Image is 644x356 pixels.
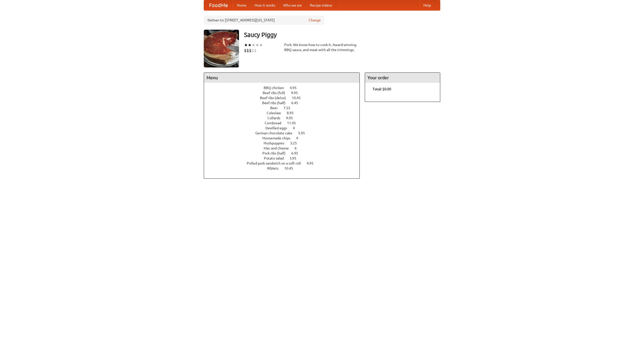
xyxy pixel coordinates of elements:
span: 4.95 [290,86,302,90]
li: $ [247,48,249,53]
span: 6.45 [291,101,303,105]
a: Coleslaw 8.95 [267,111,303,115]
a: How it works [251,0,279,10]
span: Housemade chips [262,136,295,140]
span: 5.95 [298,131,310,135]
a: Pork ribs (half) 6.95 [262,151,307,155]
a: Pulled pork sandwich on a soft roll 4.95 [247,161,323,165]
li: ★ [259,42,263,48]
a: Mac and cheese 6 [264,146,306,150]
h4: Your order [365,73,440,83]
span: 3.25 [290,141,302,145]
a: Hushpuppies 3.25 [264,141,306,145]
span: Pork ribs (half) [262,151,291,155]
span: 4 [293,126,300,130]
li: $ [254,48,257,53]
b: Total: $0.00 [373,87,391,91]
span: 10.45 [292,96,306,100]
a: Beef ribs (full) 9.95 [263,91,307,95]
li: $ [244,48,247,53]
img: angular.jpg [204,30,239,67]
span: Mac and cheese [264,146,294,150]
span: Collards [267,116,285,120]
span: 6 [295,146,302,150]
div: Pork. We know how to cook it. Award-winning BBQ sauce, and meat with all the trimmings. [284,42,360,52]
span: Beef ribs (half) [262,101,291,105]
a: Beef ribs (half) 6.45 [262,101,307,105]
span: Beer [270,106,283,110]
h4: Menu [204,73,359,83]
span: Potato salad [264,156,289,160]
span: BBQ chicken [264,86,289,90]
li: $ [252,48,254,53]
li: $ [249,48,252,53]
a: Beer 7.55 [270,106,300,110]
span: 6.95 [291,151,303,155]
a: Who we are [279,0,306,10]
span: 7.55 [284,106,295,110]
a: Devilled eggs 4 [265,126,304,130]
a: Help [419,0,435,10]
span: Beef ribs (delux) [260,96,291,100]
span: Hushpuppies [264,141,289,145]
div: Deliver to: [STREET_ADDRESS][US_STATE] [204,16,325,25]
a: Change [309,18,321,23]
a: Home [233,0,251,10]
li: ★ [252,42,255,48]
a: Housemade chips 4 [262,136,307,140]
a: Collards 9.95 [267,116,302,120]
a: Potato salad 3.95 [264,156,306,160]
a: FoodMe [204,0,233,10]
span: 10.45 [284,166,298,170]
li: ★ [248,42,252,48]
a: Beef ribs (delux) 10.45 [260,96,310,100]
a: Recipe videos [306,0,336,10]
span: 11.45 [287,121,301,125]
li: ★ [244,42,248,48]
a: Cornbread 11.45 [265,121,305,125]
span: Pulled pork sandwich on a soft roll [247,161,306,165]
h3: Saucy Piggy [244,30,440,40]
span: Devilled eggs [265,126,292,130]
span: Cornbread [265,121,286,125]
a: BBQ chicken 4.95 [264,86,306,90]
span: Beef ribs (full) [263,91,290,95]
span: 4.95 [307,161,318,165]
a: German chocolate cake 5.95 [255,131,314,135]
span: 9.95 [291,91,303,95]
span: 9.95 [286,116,298,120]
span: Riblets [267,166,284,170]
a: Riblets 10.45 [267,166,302,170]
span: German chocolate cake [255,131,297,135]
span: 8.95 [287,111,299,115]
span: Coleslaw [267,111,286,115]
span: 3.95 [290,156,301,160]
span: 4 [296,136,303,140]
li: ★ [255,42,259,48]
